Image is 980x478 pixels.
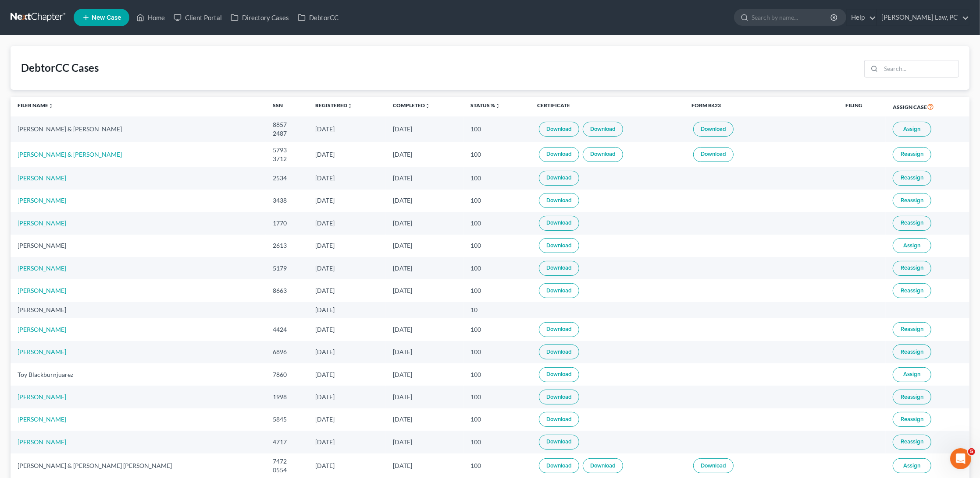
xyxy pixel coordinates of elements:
th: Assign Case [886,97,969,117]
div: 1998 [273,393,301,401]
td: [DATE] [308,212,386,234]
a: Download [539,344,579,359]
button: Assign [893,367,931,382]
span: Assign [903,126,920,133]
a: Download [539,171,579,186]
div: 7860 [273,370,301,379]
div: 4424 [273,325,301,334]
td: [DATE] [386,257,463,279]
button: Assign [893,238,931,253]
td: 100 [464,142,531,167]
th: Form B423 [684,97,839,117]
span: Reassign [901,197,923,204]
button: Reassign [893,261,931,276]
td: [DATE] [308,341,386,363]
a: [PERSON_NAME] & [PERSON_NAME] [18,151,122,158]
i: unfold_more [48,103,53,109]
span: Reassign [901,264,923,271]
td: 100 [464,408,531,431]
a: Completedunfold_more [393,102,430,109]
div: 0554 [273,466,301,474]
td: 100 [464,386,531,408]
td: [DATE] [308,408,386,431]
td: 100 [464,116,531,141]
button: Reassign [893,344,931,359]
button: Reassign [893,216,931,231]
a: Download [539,238,579,253]
a: Client Portal [169,10,226,25]
a: Directory Cases [226,10,293,25]
span: Reassign [901,394,923,401]
td: [DATE] [386,318,463,341]
a: [PERSON_NAME] [18,197,66,204]
input: Search... [881,60,959,77]
span: Reassign [901,326,923,333]
a: Download [693,147,734,162]
td: 100 [464,257,531,279]
td: 10 [464,302,531,318]
td: [DATE] [386,116,463,141]
div: 2487 [273,129,301,138]
button: Reassign [893,322,931,337]
div: 3438 [273,196,301,205]
a: Download [693,122,734,137]
td: 100 [464,318,531,341]
div: Toy Blackburnjuarez [18,370,259,379]
a: Download [539,193,579,208]
button: Reassign [893,147,931,162]
button: Reassign [893,283,931,298]
td: [DATE] [386,190,463,212]
td: [DATE] [386,142,463,167]
i: unfold_more [495,103,501,109]
a: Home [132,10,169,25]
span: Reassign [901,348,923,355]
td: 100 [464,235,531,257]
a: Download [583,122,623,137]
td: 100 [464,279,531,302]
td: [DATE] [308,318,386,341]
td: [DATE] [308,386,386,408]
button: Assign [893,122,931,137]
div: 6896 [273,348,301,356]
a: Download [583,458,623,473]
button: Reassign [893,193,931,208]
span: Reassign [901,151,923,158]
a: Download [539,147,579,162]
span: Assign [903,462,920,469]
a: Download [539,216,579,231]
td: 100 [464,167,531,189]
td: [DATE] [308,257,386,279]
td: [DATE] [386,341,463,363]
div: 7472 [273,457,301,466]
a: [PERSON_NAME] Law, PC [877,10,969,25]
td: [DATE] [308,302,386,318]
td: [DATE] [308,363,386,386]
a: Download [539,435,579,450]
div: 5793 [273,146,301,155]
a: Download [539,390,579,404]
div: 2534 [273,174,301,183]
div: 5845 [273,415,301,424]
a: Help [847,10,876,25]
a: Status %unfold_more [471,102,501,109]
a: [PERSON_NAME] [18,438,66,446]
a: Download [539,322,579,337]
span: Assign [903,242,920,249]
th: Certificate [530,97,684,117]
td: [DATE] [308,142,386,167]
a: [PERSON_NAME] [18,287,66,294]
a: Download [539,412,579,427]
iframe: Intercom live chat [950,448,971,469]
a: [PERSON_NAME] [18,326,66,333]
input: Search by name... [752,9,832,25]
a: DebtorCC [293,10,343,25]
a: Download [539,261,579,276]
td: [DATE] [308,235,386,257]
div: 8663 [273,286,301,295]
span: Reassign [901,219,923,226]
td: [DATE] [386,431,463,453]
td: 100 [464,212,531,234]
div: DebtorCC Cases [21,61,99,75]
div: 3712 [273,155,301,163]
span: Assign [903,371,920,378]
